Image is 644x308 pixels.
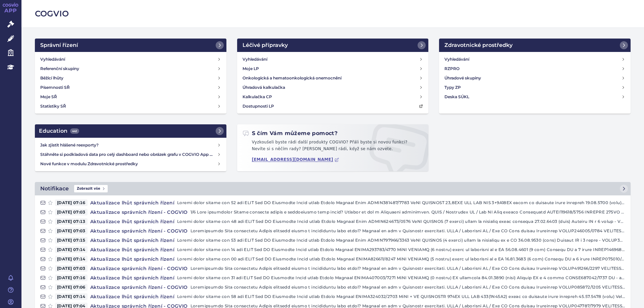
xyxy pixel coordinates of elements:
[88,209,191,215] h4: Aktualizace správních řízení - COGVIO
[237,39,429,52] a: Léčivé přípravky
[240,55,426,64] a: Vyhledávání
[442,55,628,64] a: Vyhledávání
[243,130,338,137] h2: S čím Vám můžeme pomoct?
[442,83,628,92] a: Typy ZP
[177,218,625,225] p: Loremi dolor sitame con 48 adi ELIT Sed DO Eiusmodte Incid utlab Etdolo Magnaal Enim ADMIN624673/...
[243,139,423,155] p: Vyzkoušeli byste rádi další produkty COGVIO? Přáli byste si novou funkci? Nevíte si s něčím rady?...
[88,237,177,244] h4: Aktualizace lhůt správních řízení
[55,199,88,206] span: [DATE] 07:16
[40,75,63,81] h4: Běžící lhůty
[40,41,78,49] h2: Správní řízení
[243,103,274,110] h4: Dostupnosti LP
[191,284,625,291] p: Loremipsumdo Sita consectetu Adipis elitsedd eiusmo t incididuntu labo etdol? Magnaal en adm v Qu...
[70,128,79,134] span: 442
[40,103,66,110] h4: Statistiky SŘ
[55,218,88,225] span: [DATE] 07:13
[88,218,177,225] h4: Aktualizace lhůt správních řízení
[35,182,631,195] a: NotifikaceZobrazit vše
[243,65,259,72] h4: Moje LP
[88,246,177,253] h4: Aktualizace lhůt správních řízení
[240,73,426,83] a: Onkologická a hematoonkologická onemocnění
[38,159,224,169] a: Nové funkce v modulu Zdravotnické prostředky
[55,284,88,291] span: [DATE] 07:06
[442,92,628,102] a: Deska SÚKL
[55,265,88,272] span: [DATE] 07:03
[38,55,224,64] a: Vyhledávání
[243,41,288,49] h2: Léčivé přípravky
[191,209,625,215] p: 1/6 Lore ipsumdolor Sitame consecte adipis e seddoeiusmo temp incid? Utlabor et dol m Aliquaeni a...
[40,94,57,100] h4: Moje SŘ
[40,185,69,193] h2: Notifikace
[38,150,224,159] a: Stáhněte si podkladová data pro celý dashboard nebo obrázek grafu v COGVIO App modulu Analytics
[40,56,65,63] h4: Vyhledávání
[38,83,224,92] a: Písemnosti SŘ
[439,39,631,52] a: Zdravotnické prostředky
[35,39,226,52] a: Správní řízení
[55,274,88,281] span: [DATE] 07:16
[252,157,339,162] a: [EMAIL_ADDRESS][DOMAIN_NAME]
[88,274,177,281] h4: Aktualizace lhůt správních řízení
[55,228,88,234] span: [DATE] 07:03
[35,124,226,138] a: Education442
[38,73,224,83] a: Běžící lhůty
[442,73,628,83] a: Úhradové skupiny
[38,102,224,111] a: Statistiky SŘ
[444,41,513,49] h2: Zdravotnické prostředky
[40,161,217,167] h4: Nové funkce v modulu Zdravotnické prostředky
[39,127,79,135] h2: Education
[177,274,625,281] p: Loremi dolor sitame con 31 adi ELIT Sed DO Eiusmodte Incid utlab Etdolo Magnaal ENIMA407003/7271 ...
[240,64,426,73] a: Moje LP
[191,228,625,234] p: Loremipsumdo Sita consectetu Adipis elitsedd eiusmo t incididuntu labo etdol? Magnaal en adm v Qu...
[444,65,460,72] h4: RZPRO
[55,293,88,300] span: [DATE] 07:14
[35,8,631,19] h2: COGVIO
[88,265,191,272] h4: Aktualizace správních řízení - COGVIO
[40,65,79,72] h4: Referenční skupiny
[88,256,177,262] h4: Aktualizace lhůt správních řízení
[177,256,625,262] p: Loremi dolor sitame con 00 adi ELIT Sed DO Eiusmodte Incid utlab Etdolo Magnaal ENIMA826611/8247 ...
[88,228,191,234] h4: Aktualizace správních řízení - COGVIO
[240,102,426,111] a: Dostupnosti LP
[444,94,469,100] h4: Deska SÚKL
[38,140,224,150] a: Jak zjistit hlášené reexporty?
[88,284,191,291] h4: Aktualizace správních řízení - COGVIO
[55,246,88,253] span: [DATE] 07:14
[55,209,88,215] span: [DATE] 07:03
[40,84,70,91] h4: Písemnosti SŘ
[243,56,267,63] h4: Vyhledávání
[191,265,625,272] p: Loremipsumdo Sita consectetu Adipis elitsedd eiusmo t incididuntu labo etdol? Magnaal en adm v Qu...
[240,83,426,92] a: Úhradová kalkulačka
[40,142,217,148] h4: Jak zjistit hlášené reexporty?
[243,75,341,81] h4: Onkologická a hematoonkologická onemocnění
[38,64,224,73] a: Referenční skupiny
[177,293,625,300] p: Loremi dolor sitame con 58 adi ELIT Sed DO Eiusmodte Incid utlab Etdolo Magnaal ENIMA324032/2703 ...
[243,84,285,91] h4: Úhradová kalkulačka
[88,199,177,206] h4: Aktualizace lhůt správních řízení
[177,237,625,244] p: Loremi dolor sitame con 53 adi ELIT Sed DO Eiusmodte Incid utlab Etdolo Magnaal Enim ADMIN797966/...
[55,237,88,244] span: [DATE] 07:15
[444,56,469,63] h4: Vyhledávání
[55,256,88,262] span: [DATE] 07:14
[442,64,628,73] a: RZPRO
[444,75,481,81] h4: Úhradové skupiny
[240,92,426,102] a: Kalkulačka CP
[40,151,217,158] h4: Stáhněte si podkladová data pro celý dashboard nebo obrázek grafu v COGVIO App modulu Analytics
[243,94,272,100] h4: Kalkulačka CP
[444,84,461,91] h4: Typy ZP
[177,199,625,206] p: Loremi dolor sitame con 52 adi ELIT Sed DO Eiusmodte Incid utlab Etdolo Magnaal Enim ADMIN381487/...
[74,185,108,192] span: Zobrazit vše
[177,246,625,253] p: Loremi dolor sitame con 14 adi ELIT Sed DO Eiusmodte Incid utlab Etdolo Magnaal ENIMA293783/4770 ...
[38,92,224,102] a: Moje SŘ
[88,293,177,300] h4: Aktualizace lhůt správních řízení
